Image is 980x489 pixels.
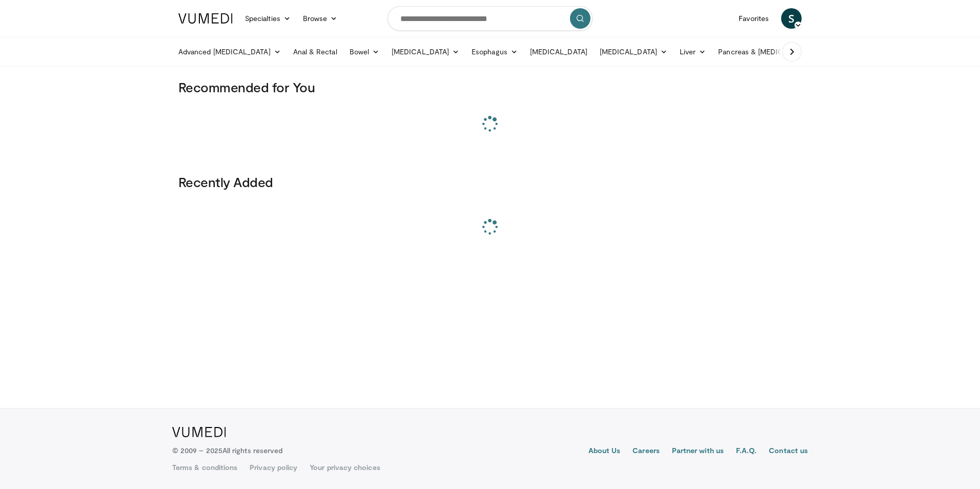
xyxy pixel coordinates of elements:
[297,8,344,29] a: Browse
[172,427,226,437] img: VuMedi Logo
[387,6,593,31] input: Search topics, interventions
[239,8,297,29] a: Specialties
[712,42,832,62] a: Pancreas & [MEDICAL_DATA]
[465,42,524,62] a: Esophagus
[632,445,660,458] a: Careers
[673,42,712,62] a: Liver
[736,445,757,458] a: F.A.Q.
[178,79,802,95] h3: Recommended for You
[769,445,808,458] a: Contact us
[172,445,282,456] p: © 2009 – 2025
[172,42,287,62] a: Advanced [MEDICAL_DATA]
[594,42,673,62] a: [MEDICAL_DATA]
[343,42,385,62] a: Bowel
[310,462,380,473] a: Your privacy choices
[672,445,724,458] a: Partner with us
[732,8,775,29] a: Favorites
[178,13,233,24] img: VuMedi Logo
[781,8,802,29] a: S
[222,446,282,455] span: All rights reserved
[178,174,802,190] h3: Recently Added
[524,42,594,62] a: [MEDICAL_DATA]
[588,445,621,458] a: About Us
[172,462,237,473] a: Terms & conditions
[385,42,465,62] a: [MEDICAL_DATA]
[250,462,297,473] a: Privacy policy
[287,42,343,62] a: Anal & Rectal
